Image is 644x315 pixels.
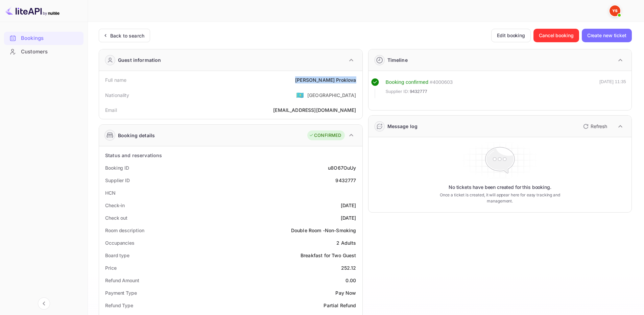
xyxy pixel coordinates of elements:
img: LiteAPI logo [5,5,59,16]
img: Yandex Support [610,5,620,16]
a: Customers [4,45,84,58]
div: Check out [105,214,127,221]
div: Pay Now [335,289,356,296]
div: Refund Amount [105,277,139,284]
a: Bookings [4,32,84,44]
div: Timeline [387,56,408,64]
div: Booking details [118,132,155,139]
div: [GEOGRAPHIC_DATA] [307,92,356,99]
div: Message log [387,123,418,130]
div: Supplier ID [105,177,130,184]
div: Room description [105,227,144,234]
div: Full name [105,76,126,83]
div: Price [105,264,117,271]
div: Double Room -Non-Smoking [291,227,356,234]
div: 9432777 [335,177,356,184]
div: 2 Adults [336,239,356,246]
div: Back to search [110,32,144,39]
div: u8O67OuUy [328,164,356,171]
div: Email [105,106,117,114]
div: Guest information [118,56,161,64]
div: CONFIRMED [309,132,341,139]
div: Breakfast for Two Guest [301,252,356,259]
div: Booking ID [105,164,129,171]
div: Status and reservations [105,152,162,159]
p: No tickets have been created for this booking. [449,184,551,191]
div: 252.12 [341,264,356,271]
button: Refresh [579,121,610,132]
div: Board type [105,252,129,259]
div: Bookings [21,34,80,42]
p: Refresh [591,123,607,130]
div: [EMAIL_ADDRESS][DOMAIN_NAME] [273,106,356,114]
div: Refund Type [105,302,133,309]
div: Booking confirmed [386,78,429,86]
p: Once a ticket is created, it will appear here for easy tracking and management. [429,192,571,204]
button: Cancel booking [533,29,579,42]
div: [DATE] [341,202,356,209]
span: Supplier ID: [386,88,409,95]
button: Create new ticket [582,29,632,42]
span: United States [296,89,304,101]
div: 0.00 [345,277,356,284]
div: Partial Refund [324,302,356,309]
div: # 4000603 [430,78,453,86]
div: Customers [21,48,80,56]
button: Collapse navigation [38,297,50,310]
div: [DATE] 11:35 [599,78,626,98]
span: 9432777 [410,88,427,95]
div: Nationality [105,92,129,99]
div: Payment Type [105,289,137,296]
div: [DATE] [341,214,356,221]
div: Check-in [105,202,125,209]
div: Customers [4,45,84,58]
button: Edit booking [491,29,531,42]
div: HCN [105,189,116,196]
div: Occupancies [105,239,135,246]
div: [PERSON_NAME] Proklova [295,76,356,83]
